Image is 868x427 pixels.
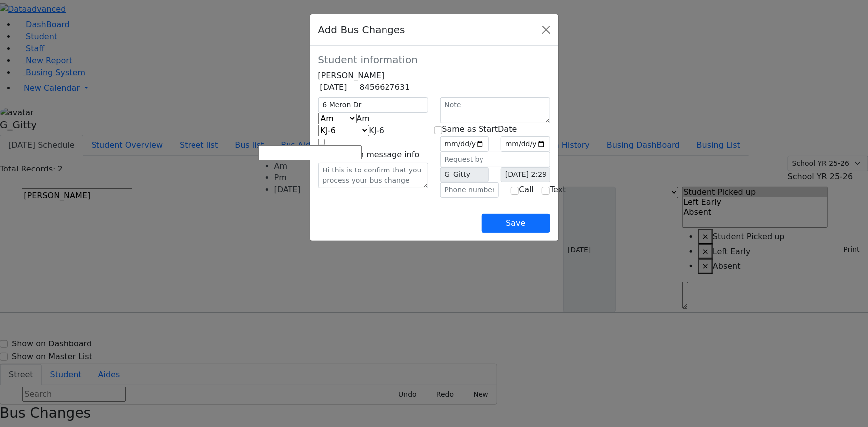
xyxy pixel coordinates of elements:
[440,182,499,198] input: Phone number
[369,126,385,135] span: KJ-6
[318,149,420,161] label: Notification message info
[501,136,550,152] input: End date
[274,184,362,196] li: [DATE]
[550,184,566,196] label: Text
[320,83,347,92] span: [DATE]
[357,114,370,123] span: Am
[442,123,517,135] label: Same as StartDate
[318,97,428,113] input: Address
[519,184,534,196] label: Call
[274,160,362,172] li: Am
[318,71,385,80] span: [PERSON_NAME]
[501,167,550,182] input: Created at
[360,83,410,92] span: 8456627631
[258,145,362,160] input: Search
[482,214,550,233] button: Save
[440,136,489,152] input: Start date
[274,172,362,184] li: Pm
[318,54,550,66] h5: Student information
[440,152,550,167] input: Request by
[318,22,405,37] h5: Add Bus Changes
[440,167,489,182] input: Created by user
[538,22,554,38] button: Close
